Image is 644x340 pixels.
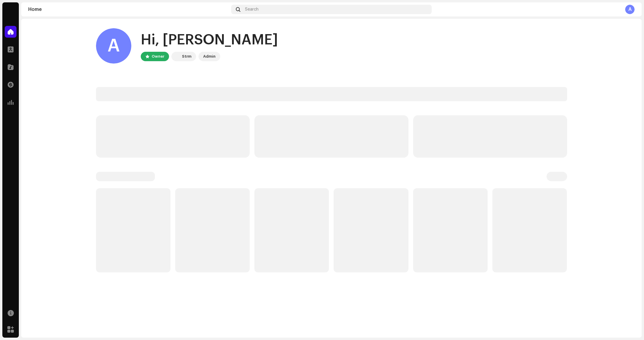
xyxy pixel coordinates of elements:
[182,53,191,60] div: Strm
[152,53,164,60] div: Owner
[173,53,180,60] img: 408b884b-546b-4518-8448-1008f9c76b02
[96,28,131,64] div: A
[141,31,278,49] div: Hi, [PERSON_NAME]
[625,5,635,14] div: A
[203,53,216,60] div: Admin
[245,7,259,12] span: Search
[28,7,229,12] div: Home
